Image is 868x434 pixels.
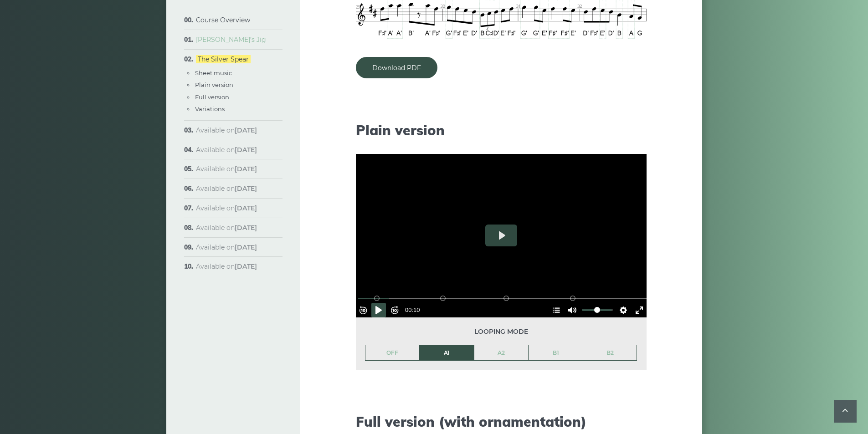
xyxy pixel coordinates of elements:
span: Available on [196,146,257,154]
span: Available on [196,126,257,134]
span: Available on [196,224,257,232]
a: Full version [195,93,229,101]
a: [PERSON_NAME]’s Jig [196,36,266,44]
strong: [DATE] [235,126,257,134]
h2: Plain version [356,122,647,138]
strong: [DATE] [235,146,257,154]
a: B1 [529,345,583,361]
a: A2 [474,345,529,361]
strong: [DATE] [235,262,257,271]
a: B2 [583,345,637,361]
strong: [DATE] [235,204,257,212]
a: Download PDF [356,57,437,78]
strong: [DATE] [235,184,257,193]
h2: Full version (with ornamentation) [356,414,647,430]
a: The Silver Spear [196,55,251,63]
strong: [DATE] [235,224,257,232]
a: Sheet music [195,69,232,77]
span: Available on [196,262,257,271]
span: Available on [196,243,257,251]
a: OFF [365,345,420,361]
span: Available on [196,204,257,212]
strong: [DATE] [235,243,257,251]
span: Available on [196,165,257,173]
a: Plain version [195,81,233,88]
strong: [DATE] [235,165,257,173]
span: Looping mode [365,327,637,337]
span: Available on [196,184,257,193]
a: Course Overview [196,16,250,24]
a: Variations [195,105,225,112]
